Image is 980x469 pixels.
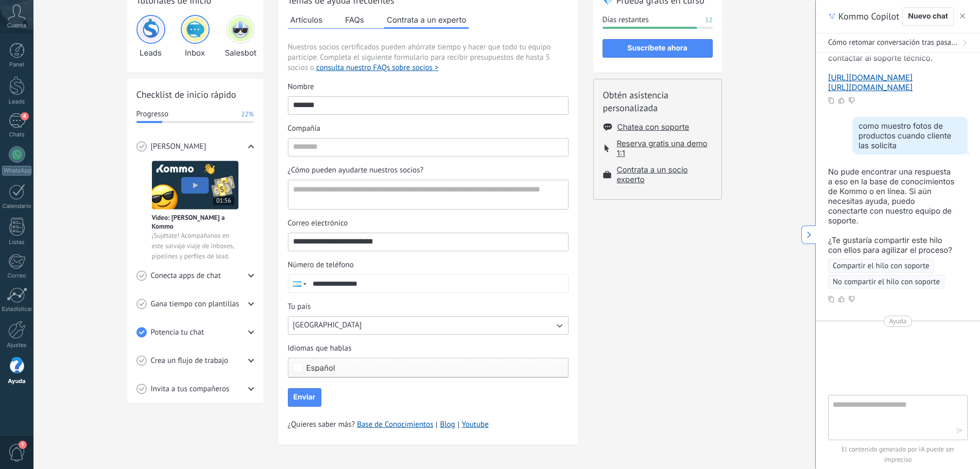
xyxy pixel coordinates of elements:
a: [URL][DOMAIN_NAME] [828,73,913,82]
span: ¿Cómo pueden ayudarte nuestros socios? [288,165,424,176]
div: Ajustes [2,342,32,349]
button: Cómo retomar conversación tras pasar a agente en IA [816,33,980,53]
div: Correo [2,272,32,279]
div: Inbox [181,15,210,58]
a: Base de Conocimientos [357,420,433,430]
button: Suscríbete ahora [603,39,713,58]
span: ¡Sujétate! Acompáñanos en este salvaje viaje de inboxes, pipelines y perfiles de lead. [152,231,238,262]
h2: Obtén asistencia personalizada [603,89,712,114]
span: Nuevo chat [908,13,948,20]
button: Chatea con soporte [617,122,690,132]
button: Compartir el hilo con soporte [828,259,934,273]
div: Ayuda [2,378,32,385]
a: Blog [440,420,455,430]
div: Chats [2,131,32,138]
button: Nuevo chat [902,7,954,26]
div: Estadísticas [2,306,32,312]
span: [GEOGRAPHIC_DATA] [293,320,362,331]
div: como muestro fotos de productos cuando cliente las solicita [858,121,961,150]
span: Nombre [288,82,314,92]
div: WhatsApp [2,166,31,176]
button: No compartir el hilo con soporte [828,275,944,289]
span: 1 [19,441,27,449]
span: Idiomas que hablas [288,343,352,354]
textarea: ¿Cómo pueden ayudarte nuestros socios? [288,180,566,209]
span: No compartir el hilo con soporte [833,277,940,287]
div: Listas [2,239,32,246]
button: Reserva gratis una demo 1:1 [616,138,712,158]
span: Español [306,364,335,372]
div: Argentina: + 54 [288,275,308,292]
input: Correo electrónico [288,233,568,250]
a: Youtube [462,420,489,429]
button: FAQs [342,12,367,27]
div: Leads [2,98,32,105]
span: Número de teléfono [288,260,354,270]
span: Gana tiempo con plantillas [151,299,239,309]
span: Invita a tus compañeros [151,384,230,394]
button: Enviar [288,388,321,407]
span: Potencia tu chat [151,327,204,338]
span: Compartir el hilo con soporte [833,261,930,271]
div: Salesbot [225,15,256,58]
h2: Checklist de inicio rápido [136,88,254,101]
span: 12 [705,15,712,25]
img: Meet video [152,161,238,210]
span: Kommo Copilot [838,10,899,23]
span: Días restantes [603,15,649,25]
span: 22% [241,109,253,119]
span: Compañía [288,124,320,134]
span: 4 [21,112,29,120]
span: Tu país [288,302,311,312]
span: Crea un flujo de trabajo [151,356,229,366]
span: El contenido generado por IA puede ser impreciso [828,444,968,465]
div: Panel [2,61,32,68]
button: Contrata a un experto [384,12,469,29]
button: consulta nuestro FAQs sobre socios > [316,63,438,73]
span: Enviar [294,394,316,401]
button: Tu país [288,316,569,335]
span: Vídeo: [PERSON_NAME] a Kommo [152,213,238,231]
a: [URL][DOMAIN_NAME] [828,82,913,92]
span: Conecta apps de chat [151,271,221,281]
input: Número de teléfono [308,275,568,292]
input: Nombre [288,97,568,113]
span: [PERSON_NAME] [151,142,207,152]
div: Leads [136,15,165,58]
button: Contrata a un socio experto [616,165,712,184]
p: No pude encontrar una respuesta a eso en la base de conocimientos de Kommo o en línea. Si aún nec... [828,167,955,225]
span: Cómo retomar conversación tras pasar a agente en IA [828,38,959,48]
div: Calendario [2,203,32,210]
span: Ayuda [889,316,907,326]
span: Correo electrónico [288,218,348,229]
span: Cuenta [7,22,26,29]
p: ¿Te gustaría compartir este hilo con ellos para agilizar el proceso? [828,235,955,255]
button: Artículos [288,12,325,27]
span: Suscríbete ahora [627,45,687,52]
span: Nuestros socios certificados pueden ahórrate tiempo y hacer que todo tu equipo participe. Complet... [288,42,569,73]
input: Compañía [288,138,568,155]
span: Progresso [136,109,168,119]
span: ¿Quieres saber más? [288,420,489,430]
